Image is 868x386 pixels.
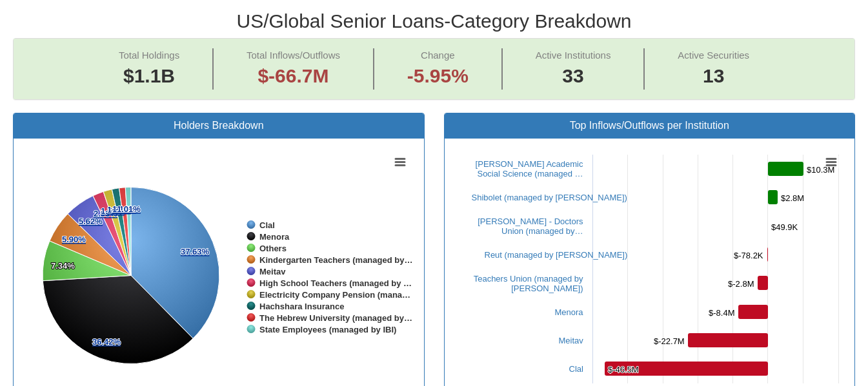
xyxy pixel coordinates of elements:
[472,193,627,202] a: Shibolet (managed by [PERSON_NAME])
[474,274,583,293] a: Teachers Union (managed by [PERSON_NAME])
[259,290,410,300] tspan: Electricity Company Pension (mana…
[259,302,345,311] tspan: Hachshara Insurance
[62,235,86,244] tspan: 5.90%
[569,364,583,374] a: Clal
[781,193,804,203] tspan: $2.8M
[559,336,583,345] a: Meitav
[485,250,628,260] a: Reut (managed by [PERSON_NAME])
[259,244,287,253] tspan: Others
[555,307,583,317] a: Menora
[654,336,685,346] tspan: $-22.7M
[119,50,179,61] span: Total Holdings
[123,65,175,86] span: $1.1B
[734,251,763,260] tspan: $-78.2K
[709,308,734,318] tspan: $-8.4M
[536,50,611,61] span: Active Institutions
[454,120,845,131] h3: Top Inflows/Outflows per Institution
[728,279,754,289] tspan: $-2.8M
[678,63,749,90] span: 13
[181,247,210,256] tspan: 37.63%
[478,217,583,236] a: [PERSON_NAME] - Doctors Union (managed by…
[259,325,396,334] tspan: State Employees (managed by IBI)
[476,159,583,179] a: [PERSON_NAME] Academic Social Science (managed …
[117,204,141,214] tspan: 1.01%
[101,206,125,216] tspan: 1.59%
[94,209,117,218] tspan: 2.03%
[259,232,290,242] tspan: Menora
[536,63,611,90] span: 33
[13,10,855,32] h2: US/Global Senior Loans - Category Breakdown
[771,222,798,232] tspan: $49.9K
[259,278,412,288] tspan: High School Teachers (managed by …
[257,65,328,86] span: $-66.7M
[51,261,75,271] tspan: 7.34%
[79,217,103,226] tspan: 5.62%
[608,365,639,374] tspan: $-46.5M
[259,220,275,230] tspan: Clal
[407,63,469,90] span: -5.95%
[259,267,286,276] tspan: Meitav
[92,337,121,347] tspan: 36.42%
[107,205,131,215] tspan: 1.31%
[23,120,414,131] h3: Holders Breakdown
[807,165,834,175] tspan: $10.3M
[259,255,412,265] tspan: Kindergarten Teachers (managed by…
[259,313,412,323] tspan: The Hebrew University (managed by…
[421,50,455,61] span: Change
[247,50,340,61] span: Total Inflows/Outflows
[678,50,749,61] span: Active Securities
[112,204,136,214] tspan: 1.14%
